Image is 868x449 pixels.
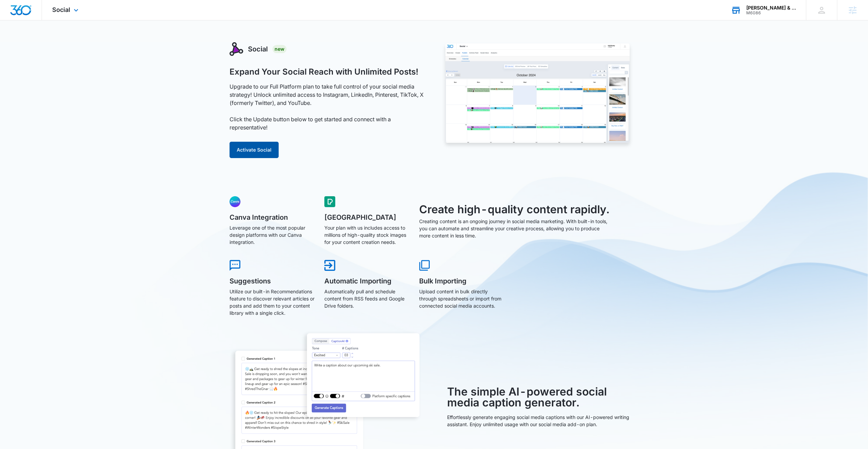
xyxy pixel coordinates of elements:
h5: [GEOGRAPHIC_DATA] [324,214,410,221]
h1: Expand Your Social Reach with Unlimited Posts! [230,67,418,77]
button: Activate Social [230,142,279,158]
p: Leverage one of the most popular design platforms with our Canva integration. [230,224,315,246]
div: account name [746,5,796,11]
p: Upgrade to our Full Platform plan to take full control of your social media strategy! Unlock unli... [230,82,427,131]
div: New [273,45,286,53]
p: Automatically pull and schedule content from RSS feeds and Google Drive folders. [324,288,410,309]
p: Utilize our built-in Recommendations feature to discover relevant articles or posts and add them ... [230,288,315,316]
p: Effortlessly generate engaging social media captions with our AI-powered writing assistant. Enjoy... [447,414,639,428]
h3: The simple AI-powered social media caption generator. [447,386,639,408]
h3: Social [248,44,268,54]
div: account id [746,11,796,15]
h5: Automatic Importing [324,278,410,284]
span: Social [52,6,70,13]
h5: Bulk Importing [419,278,504,284]
p: Your plan with us includes access to millions of high-quality stock images for your content creat... [324,224,410,246]
h5: Canva Integration [230,214,315,221]
p: Upload content in bulk directly through spreadsheets or import from connected social media accounts. [419,288,504,309]
p: Creating content is an ongoing journey in social media marketing. With built-in tools, you can au... [419,218,611,239]
h3: Create high-quality content rapidly. [419,201,611,218]
h5: Suggestions [230,278,315,284]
